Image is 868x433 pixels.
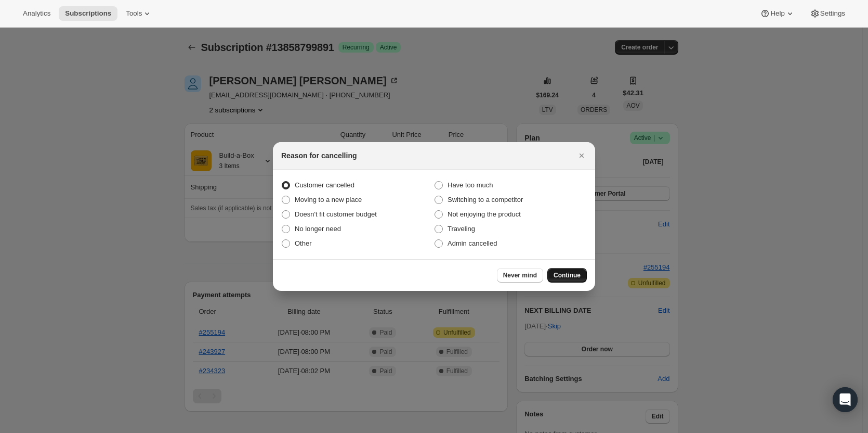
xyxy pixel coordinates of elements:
button: Close [574,148,589,163]
span: Moving to a new place [295,196,362,203]
button: Settings [804,6,851,21]
span: Continue [554,271,581,279]
span: Traveling [448,225,475,233]
span: Have too much [448,181,493,189]
div: Open Intercom Messenger [833,387,858,412]
span: Never mind [503,271,537,279]
span: Analytics [23,9,50,18]
span: Customer cancelled [295,181,354,189]
button: Subscriptions [59,6,117,21]
h2: Reason for cancelling [281,150,357,161]
span: Subscriptions [65,9,111,18]
button: Analytics [17,6,57,21]
span: Switching to a competitor [448,196,523,203]
span: Other [295,239,312,247]
span: Admin cancelled [448,239,497,247]
span: Not enjoying the product [448,210,521,218]
span: Help [770,9,784,18]
span: No longer need [295,225,341,233]
span: Settings [820,9,845,18]
button: Never mind [497,268,543,283]
button: Help [754,6,801,21]
span: Doesn't fit customer budget [295,210,377,218]
span: Tools [126,9,142,18]
button: Tools [120,6,159,21]
button: Continue [547,268,587,283]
